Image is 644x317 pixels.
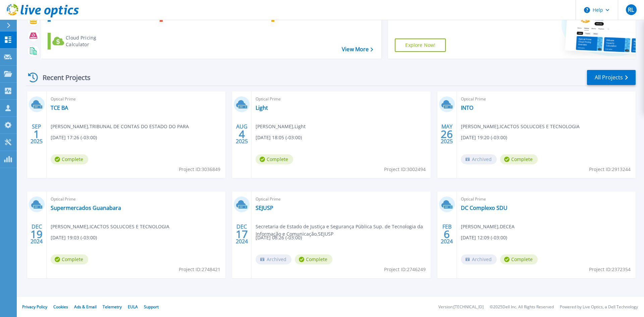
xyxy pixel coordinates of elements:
[490,305,554,309] li: © 2025 Dell Inc. All Rights Reserved
[500,154,538,164] span: Complete
[628,7,634,12] span: RL
[26,69,100,86] div: Recent Projects
[444,231,450,237] span: 6
[239,131,245,137] span: 4
[589,166,631,173] span: Project ID: 2913244
[144,304,159,310] a: Support
[461,254,497,264] span: Archived
[342,46,373,53] a: View More
[51,195,221,203] span: Optical Prime
[235,122,248,146] div: AUG 2025
[256,123,306,130] span: [PERSON_NAME] , Light
[461,195,632,203] span: Optical Prime
[51,154,88,164] span: Complete
[256,95,426,103] span: Optical Prime
[30,222,43,246] div: DEC 2024
[51,95,221,103] span: Optical Prime
[128,304,138,310] a: EULA
[256,205,273,211] a: SEJUSP
[236,231,248,237] span: 17
[256,234,302,241] span: [DATE] 08:26 (-03:00)
[256,223,430,238] span: Secretaria de Estado de Justiça e Segurança Pública Sup. de Tecnologia da Informação e Comunicaçã...
[179,266,220,273] span: Project ID: 2748421
[66,34,119,48] div: Cloud Pricing Calculator
[34,131,40,137] span: 1
[51,123,189,130] span: [PERSON_NAME] , TRIBUNAL DE CONTAS DO ESTADO DO PARA
[461,223,515,230] span: [PERSON_NAME] , DECEA
[461,205,507,211] a: DC Complexo SDU
[51,223,169,230] span: [PERSON_NAME] , ICACTOS SOLUCOES E TECNOLOGIA
[384,266,426,273] span: Project ID: 2746249
[256,254,291,264] span: Archived
[587,70,636,85] a: All Projects
[461,95,632,103] span: Optical Prime
[295,254,332,264] span: Complete
[256,154,293,164] span: Complete
[31,231,43,237] span: 19
[51,205,121,211] a: Supermercados Guanabara
[589,266,631,273] span: Project ID: 2372354
[51,234,97,241] span: [DATE] 19:03 (-03:00)
[256,104,268,111] a: Light
[51,104,68,111] a: TCE BA
[461,123,580,130] span: [PERSON_NAME] , ICACTOS SOLUCOES E TECNOLOGIA
[235,222,248,246] div: DEC 2024
[30,122,43,146] div: SEP 2025
[51,254,88,264] span: Complete
[384,166,426,173] span: Project ID: 3002494
[179,166,220,173] span: Project ID: 3036849
[256,195,426,203] span: Optical Prime
[500,254,538,264] span: Complete
[560,305,638,309] li: Powered by Live Optics, a Dell Technology
[461,154,497,164] span: Archived
[48,33,122,50] a: Cloud Pricing Calculator
[461,234,507,241] span: [DATE] 12:09 (-03:00)
[441,131,453,137] span: 26
[256,134,302,141] span: [DATE] 18:05 (-03:00)
[53,304,68,310] a: Cookies
[74,304,97,310] a: Ads & Email
[438,305,484,309] li: Version: [TECHNICAL_ID]
[461,104,473,111] a: INTO
[440,122,453,146] div: MAY 2025
[461,134,507,141] span: [DATE] 19:20 (-03:00)
[103,304,122,310] a: Telemetry
[51,134,97,141] span: [DATE] 17:26 (-03:00)
[395,38,446,52] a: Explore Now!
[22,304,47,310] a: Privacy Policy
[440,222,453,246] div: FEB 2024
